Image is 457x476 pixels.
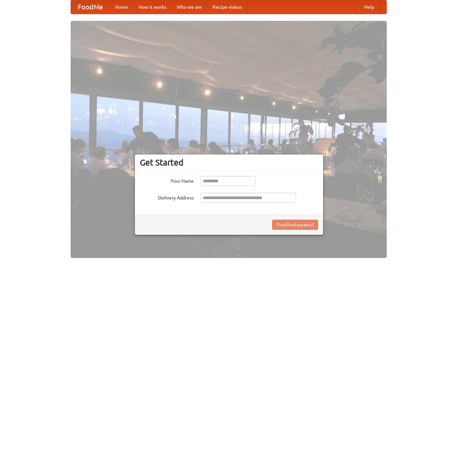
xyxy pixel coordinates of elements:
[71,0,110,14] a: FoodMe
[140,157,318,168] h3: Get Started
[110,0,133,14] a: Home
[272,220,318,230] button: Find Restaurants!
[359,0,380,14] a: Help
[140,176,194,184] label: Your Name
[133,0,172,14] a: How it works
[140,193,194,201] label: Delivery Address
[172,0,207,14] a: Who we are
[207,0,247,14] a: Recipe videos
